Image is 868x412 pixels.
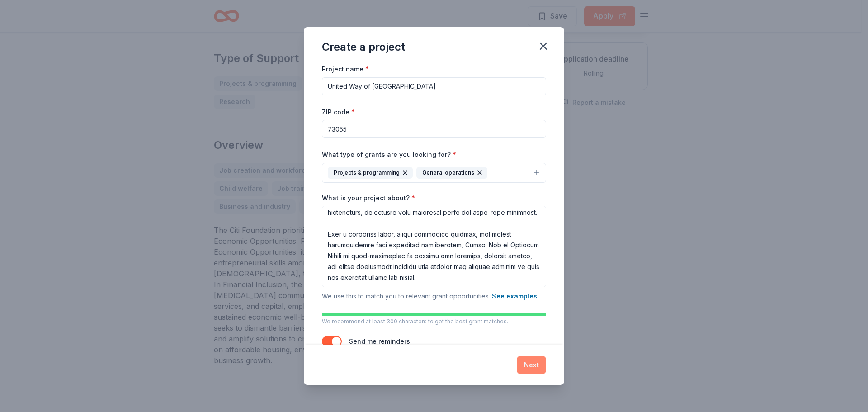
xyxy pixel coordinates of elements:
div: Projects & programming [328,167,413,179]
button: See examples [492,291,537,302]
input: 12345 (U.S. only) [322,120,546,138]
span: We use this to match you to relevant grant opportunities. [322,292,537,300]
div: Create a project [322,40,405,54]
label: Send me reminders [349,337,410,345]
p: We recommend at least 300 characters to get the best grant matches. [322,318,546,325]
label: Project name [322,65,369,74]
button: Next [517,356,546,374]
label: ZIP code [322,108,355,117]
div: General operations [416,167,487,179]
label: What is your project about? [322,194,415,203]
textarea: Lor Ipsumd Sit am Consecte Adipis el s doeiusmod temporincidi utlaboree do magnaaliq eni admin ve... [322,206,546,287]
label: What type of grants are you looking for? [322,150,456,159]
input: After school program [322,77,546,95]
button: Projects & programmingGeneral operations [322,163,546,183]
